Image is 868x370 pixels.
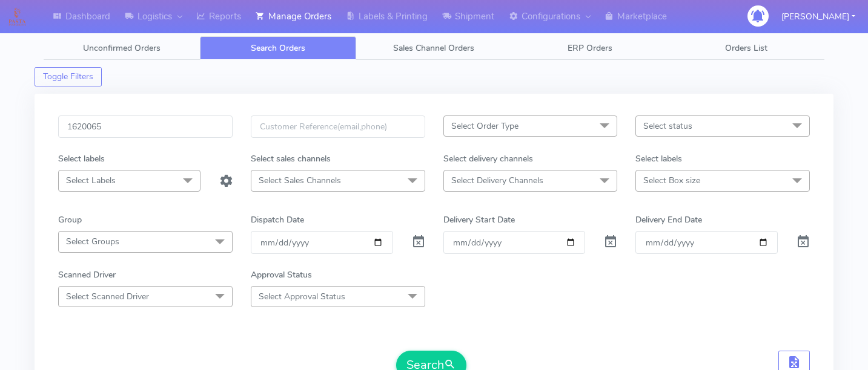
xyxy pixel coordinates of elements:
span: Select Groups [66,236,119,247]
span: Select status [643,120,692,132]
span: Orders List [725,42,767,54]
label: Delivery Start Date [443,213,515,226]
label: Select sales channels [251,152,331,165]
button: [PERSON_NAME] [772,4,864,29]
input: Order Id [58,115,233,138]
span: Select Delivery Channels [451,175,543,186]
span: Select Box size [643,175,700,186]
span: Select Approval Status [259,291,345,302]
span: Search Orders [251,42,305,54]
label: Delivery End Date [635,213,702,226]
span: Unconfirmed Orders [83,42,161,54]
label: Select labels [635,152,682,165]
label: Select delivery channels [443,152,533,165]
button: Toggle Filters [35,67,102,86]
span: ERP Orders [568,42,612,54]
ul: Tabs [44,36,824,60]
span: Select Scanned Driver [66,291,149,302]
span: Select Sales Channels [259,175,341,186]
label: Group [58,213,82,226]
label: Approval Status [251,268,312,281]
span: Select Order Type [451,120,518,132]
label: Select labels [58,152,105,165]
span: Sales Channel Orders [393,42,474,54]
span: Select Labels [66,175,116,186]
label: Dispatch Date [251,213,304,226]
label: Scanned Driver [58,268,116,281]
input: Customer Reference(email,phone) [251,115,425,138]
